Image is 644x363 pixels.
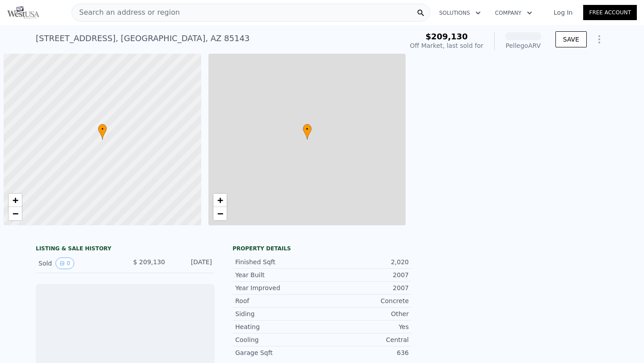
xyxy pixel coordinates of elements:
[322,296,409,305] div: Concrete
[217,194,223,206] span: +
[235,335,322,344] div: Cooling
[8,194,22,207] a: Zoom in
[322,270,409,279] div: 2007
[583,5,637,20] a: Free Account
[38,257,118,269] div: Sold
[8,207,22,220] a: Zoom out
[235,270,322,279] div: Year Built
[98,125,107,133] span: •
[172,257,212,269] div: [DATE]
[410,41,483,50] div: Off Market, last sold for
[213,194,227,207] a: Zoom in
[133,258,165,266] span: $ 209,130
[235,309,322,318] div: Siding
[505,41,541,50] div: Pellego ARV
[303,124,312,139] div: •
[217,208,223,219] span: −
[233,245,411,252] div: Property details
[322,322,409,331] div: Yes
[36,245,215,254] div: LISTING & SALE HISTORY
[98,124,107,139] div: •
[303,125,312,133] span: •
[7,6,39,19] img: Pellego
[235,348,322,357] div: Garage Sqft
[322,257,409,266] div: 2,020
[322,283,409,292] div: 2007
[55,257,74,269] button: View historical data
[213,207,227,220] a: Zoom out
[13,194,18,206] span: +
[488,5,539,21] button: Company
[322,309,409,318] div: Other
[432,5,488,21] button: Solutions
[13,208,18,219] span: −
[543,8,583,17] a: Log In
[555,31,587,47] button: SAVE
[72,7,180,18] span: Search an address or region
[425,32,468,41] span: $209,130
[235,283,322,292] div: Year Improved
[235,257,322,266] div: Finished Sqft
[322,335,409,344] div: Central
[590,30,608,48] button: Show Options
[36,32,250,45] div: [STREET_ADDRESS] , [GEOGRAPHIC_DATA] , AZ 85143
[235,296,322,305] div: Roof
[235,322,322,331] div: Heating
[322,348,409,357] div: 636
